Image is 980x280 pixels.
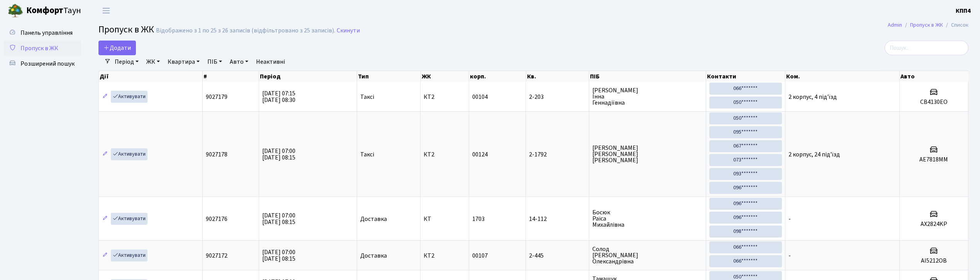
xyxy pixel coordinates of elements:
[4,41,81,56] a: Пропуск в ЖК
[98,23,154,36] span: Пропуск в ЖК
[20,59,75,68] span: Розширений пошук
[262,89,295,104] span: [DATE] 07:15 [DATE] 08:30
[592,246,703,265] span: Солод [PERSON_NAME] Олександрівна
[206,150,227,159] span: 9027178
[99,71,203,82] th: Дії
[203,71,259,82] th: #
[788,93,837,101] span: 2 корпус, 4 під'їзд
[262,211,295,226] span: [DATE] 07:00 [DATE] 08:15
[204,55,225,68] a: ПІБ
[888,21,902,29] a: Admin
[97,4,116,17] button: Переключити навігацію
[472,150,488,159] span: 00124
[103,44,131,52] span: Додати
[903,221,965,228] h5: AX2824KP
[156,27,335,34] div: Відображено з 1 по 25 з 26 записів (відфільтровано з 25 записів).
[424,216,466,222] span: КТ
[111,91,148,103] a: Активувати
[788,150,840,159] span: 2 корпус, 24 під'їзд
[903,98,965,106] h5: СВ4130ЕО
[529,253,585,259] span: 2-445
[20,29,73,37] span: Панель управління
[788,215,791,223] span: -
[337,27,360,34] a: Скинути
[529,94,585,100] span: 2-203
[4,25,81,41] a: Панель управління
[903,156,965,163] h5: АЕ7818ММ
[360,151,374,158] span: Таксі
[424,151,466,158] span: КТ2
[111,213,148,225] a: Активувати
[472,93,488,101] span: 00104
[424,94,466,100] span: КТ2
[421,71,470,82] th: ЖК
[706,71,785,82] th: Контакти
[111,148,148,160] a: Активувати
[164,55,203,68] a: Квартира
[206,251,227,260] span: 9027172
[206,215,227,223] span: 9027176
[111,249,148,261] a: Активувати
[262,147,295,162] span: [DATE] 07:00 [DATE] 08:15
[98,41,136,55] a: Додати
[785,71,900,82] th: Ком.
[526,71,589,82] th: Кв.
[357,71,420,82] th: Тип
[910,21,943,29] a: Пропуск в ЖК
[206,93,227,101] span: 9027179
[592,87,703,106] span: [PERSON_NAME] Інна Геннадіївна
[360,216,387,222] span: Доставка
[903,257,965,265] h5: АІ5212ОВ
[956,6,971,15] a: КПП4
[4,56,81,71] a: Розширений пошук
[472,215,485,223] span: 1703
[592,209,703,228] span: Босюк Раїса Михайлівна
[788,251,791,260] span: -
[589,71,706,82] th: ПІБ
[227,55,251,68] a: Авто
[253,55,288,68] a: Неактивні
[143,55,163,68] a: ЖК
[472,251,488,260] span: 00107
[20,44,58,53] span: Пропуск в ЖК
[900,71,969,82] th: Авто
[885,41,968,55] input: Пошук...
[469,71,526,82] th: корп.
[592,145,703,163] span: [PERSON_NAME] [PERSON_NAME] [PERSON_NAME]
[360,94,374,100] span: Таксі
[956,7,971,15] b: КПП4
[26,4,81,17] span: Таун
[529,216,585,222] span: 14-112
[26,4,63,17] b: Комфорт
[943,21,968,29] li: Список
[259,71,358,82] th: Період
[424,253,466,259] span: КТ2
[876,17,980,33] nav: breadcrumb
[112,55,142,68] a: Період
[529,151,585,158] span: 2-1792
[8,3,23,19] img: logo.png
[262,248,295,263] span: [DATE] 07:00 [DATE] 08:15
[360,253,387,259] span: Доставка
